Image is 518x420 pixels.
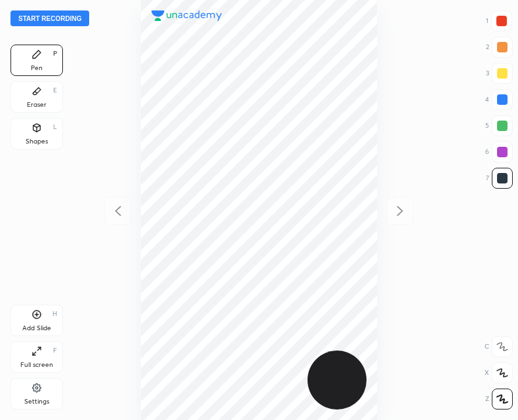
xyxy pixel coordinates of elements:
img: logo.38c385cc.svg [151,10,222,21]
div: Shapes [26,138,48,145]
div: E [53,87,57,94]
div: 6 [485,142,513,162]
div: Settings [24,398,49,405]
div: Add Slide [22,325,51,332]
div: 7 [486,168,513,189]
div: F [53,347,57,354]
div: P [53,50,57,57]
div: 1 [486,10,512,31]
div: Z [485,389,513,410]
div: Pen [31,65,43,71]
div: H [52,311,57,317]
div: Full screen [20,362,53,368]
div: L [53,124,57,130]
div: 2 [486,37,513,58]
button: Start recording [10,10,89,26]
div: 3 [486,63,513,84]
div: X [485,362,513,383]
div: 4 [485,89,513,110]
div: C [485,336,513,357]
div: Eraser [27,102,47,108]
div: 5 [485,115,513,136]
